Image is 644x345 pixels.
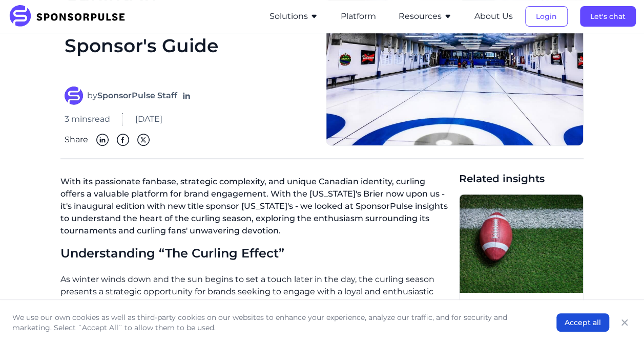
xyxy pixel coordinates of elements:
span: Share [65,134,88,146]
img: Twitter [137,134,150,146]
button: Accept all [556,313,609,332]
span: 3 mins read [65,113,110,125]
img: SponsorPulse [8,5,133,28]
a: Let's chat [580,12,636,21]
button: Resources [399,10,452,23]
a: Login [525,12,568,21]
button: About Us [474,10,513,23]
a: About Us [474,12,513,21]
span: Related insights [459,171,584,186]
a: Follow on LinkedIn [181,91,192,101]
strong: SponsorPulse Staff [97,91,177,100]
img: Getty Images courtesy of Unsplash [460,195,583,293]
span: [DATE] [135,113,162,125]
p: We use our own cookies as well as third-party cookies on our websites to enhance your experience,... [12,312,536,333]
p: As winter winds down and the sun begins to set a touch later in the day, the curling season prese... [60,273,451,310]
img: Linkedin [96,134,109,146]
a: Platform [341,12,376,21]
iframe: Chat Widget [593,296,644,345]
button: Let's chat [580,6,636,27]
span: by [87,90,177,102]
button: Platform [341,10,376,23]
button: Solutions [269,10,318,23]
img: Facebook [117,134,129,146]
button: Login [525,6,568,27]
img: SponsorPulse Staff [65,87,83,105]
p: With its passionate fanbase, strategic complexity, and unique Canadian identity, curling offers a... [60,171,451,245]
h3: Understanding “The Curling Effect” [60,245,451,261]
